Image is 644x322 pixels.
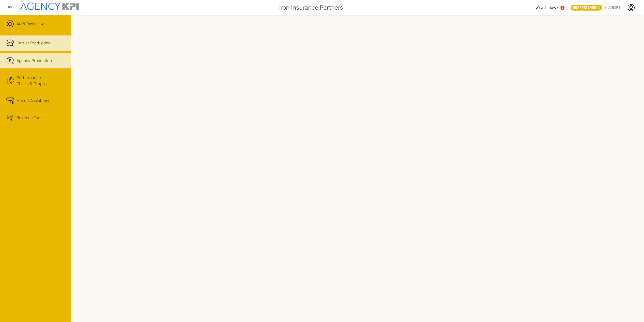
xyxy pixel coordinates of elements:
span: Market Assistance [17,98,51,104]
a: 5 [560,6,565,10]
span: Agency Production [17,58,52,64]
span: Iron Insurance Partners [279,3,343,12]
span: Revenue Tuner [17,115,44,121]
text: 5 [562,6,563,9]
a: AKPI Tools [17,21,35,27]
span: What’s new? [536,5,558,10]
span: Carrier Production [17,40,51,46]
img: agencykpi-logo-550x69-2d9e3fa8.png [20,3,79,10]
